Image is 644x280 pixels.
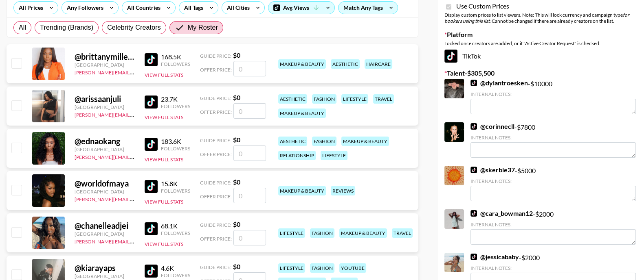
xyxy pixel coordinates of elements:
span: Offer Price: [200,67,232,73]
span: Guide Price: [200,264,231,270]
div: youtube [339,263,366,273]
div: fashion [312,137,336,146]
div: All Countries [122,2,162,14]
div: [GEOGRAPHIC_DATA] [75,189,135,195]
div: Followers [161,61,190,67]
div: Internal Notes: [470,135,636,141]
button: View Full Stats [145,156,183,163]
span: Trending (Brands) [40,23,93,33]
div: 4.6K [161,264,190,272]
span: Guide Price: [200,53,231,59]
div: makeup & beauty [278,59,326,69]
img: TikTok [470,167,477,173]
strong: $ 0 [233,51,240,59]
strong: $ 0 [233,136,240,143]
div: makeup & beauty [278,186,326,195]
a: @dylantroesken [470,79,528,87]
a: [PERSON_NAME][EMAIL_ADDRESS][DOMAIN_NAME] [75,68,195,76]
input: 0 [233,188,266,203]
div: All Cities [222,2,251,14]
div: @ ednaokang [75,136,135,146]
div: Any Followers [62,2,105,14]
span: Offer Price: [200,236,232,242]
div: @ worldofmaya [75,178,135,189]
span: Guide Price: [200,180,231,186]
div: fashion [310,263,334,273]
div: @ chanelleadjei [75,221,135,231]
div: Display custom prices to list viewers. Note: This will lock currency and campaign type . Cannot b... [444,12,637,24]
a: [PERSON_NAME][EMAIL_ADDRESS][DOMAIN_NAME] [75,237,195,245]
div: 68.1K [161,222,190,230]
span: Use Custom Prices [456,2,509,10]
div: makeup & beauty [278,109,326,118]
strong: $ 0 [233,178,240,186]
button: View Full Stats [145,72,183,78]
div: 183.6K [161,137,190,145]
img: TikTok [470,254,477,260]
div: Locked once creators are added, or if "Active Creator Request" is checked. [444,40,637,46]
div: Avg Views [268,2,334,14]
div: - $ 7800 [470,122,636,158]
input: 0 [233,103,266,119]
div: fashion [312,94,336,104]
img: TikTok [145,53,158,66]
button: View Full Stats [145,241,183,247]
div: All Prices [14,2,45,14]
div: All Tags [179,2,205,14]
div: aesthetic [331,59,360,69]
a: [PERSON_NAME][EMAIL_ADDRESS][DOMAIN_NAME] [75,110,195,118]
div: [GEOGRAPHIC_DATA] [75,104,135,110]
input: 0 [233,230,266,245]
div: @ brittanymiller344 [75,52,135,62]
div: Followers [161,188,190,194]
img: TikTok [145,222,158,235]
div: lifestyle [341,94,368,104]
div: Internal Notes: [470,221,636,228]
div: 168.5K [161,53,190,61]
img: TikTok [470,123,477,130]
div: Followers [161,272,190,278]
div: Followers [161,103,190,109]
div: makeup & beauty [339,228,387,238]
div: TikTok [444,50,637,63]
span: All [19,23,26,33]
div: Match Any Tags [338,2,398,14]
span: Offer Price: [200,193,232,200]
strong: $ 0 [233,220,240,228]
div: Followers [161,230,190,236]
div: fashion [310,228,334,238]
div: [GEOGRAPHIC_DATA] [75,273,135,279]
div: Followers [161,145,190,152]
span: Offer Price: [200,151,232,157]
label: Talent - $ 305,500 [444,69,637,77]
div: reviews [331,186,355,195]
span: My Roster [188,23,218,33]
div: aesthetic [278,137,307,146]
div: Internal Notes: [470,91,636,97]
img: TikTok [145,180,158,193]
div: lifestyle [278,263,305,273]
img: TikTok [470,80,477,86]
input: 0 [233,61,266,76]
div: lifestyle [321,151,347,160]
div: travel [373,94,394,104]
span: Offer Price: [200,109,232,115]
strong: $ 0 [233,93,240,101]
div: Internal Notes: [470,265,636,271]
img: TikTok [145,96,158,109]
button: View Full Stats [145,199,183,205]
a: @jessicababy [470,253,519,261]
div: 23.7K [161,95,190,103]
div: 15.8K [161,180,190,188]
span: Guide Price: [200,137,231,143]
div: [GEOGRAPHIC_DATA] [75,146,135,152]
label: Platform [444,30,637,39]
a: @corinnecll [470,122,514,130]
button: View Full Stats [145,114,183,120]
div: aesthetic [278,94,307,104]
img: TikTok [444,50,457,63]
img: TikTok [145,265,158,278]
div: Internal Notes: [470,178,636,184]
div: @ kiarayaps [75,263,135,273]
div: makeup & beauty [341,137,389,146]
